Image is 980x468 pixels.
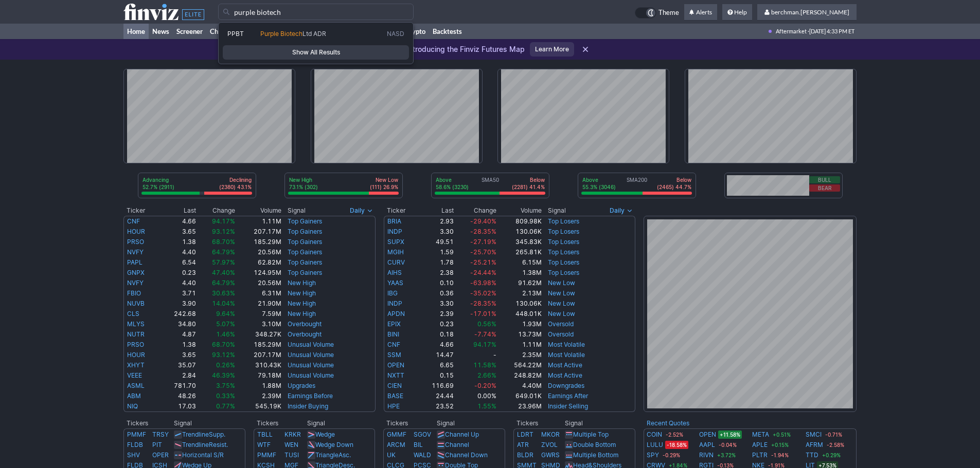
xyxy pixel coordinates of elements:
[127,351,145,359] a: HOUR
[127,258,142,266] a: PAPL
[548,361,582,369] a: Most Active
[236,288,282,298] td: 6.31M
[497,205,542,216] th: Volume
[684,4,717,21] a: Alerts
[387,299,402,307] a: INDP
[387,361,404,369] a: OPEN
[288,371,334,379] a: Unusual Volume
[288,361,334,369] a: Unusual Volume
[218,4,414,20] input: Search
[418,268,455,278] td: 2.38
[418,329,455,340] td: 0.18
[127,217,140,225] a: CNF
[387,351,401,359] a: SSM
[806,429,822,440] a: SMCI
[497,227,542,237] td: 130.06K
[236,216,282,227] td: 1.11M
[548,341,585,348] a: Most Volatile
[159,360,197,370] td: 35.07
[159,205,197,216] th: Last
[289,176,318,183] p: New High
[401,24,429,39] a: Crypto
[212,269,235,276] span: 47.40%
[757,4,857,21] a: berchman.[PERSON_NAME]
[387,269,402,276] a: AIHS
[806,450,818,460] a: TTD
[548,228,579,235] a: Top Losers
[236,247,282,257] td: 20.56M
[212,238,235,246] span: 68.70%
[127,330,145,338] a: NUTR
[338,451,351,459] span: Asc.
[497,340,542,350] td: 1.11M
[454,205,497,216] th: Change
[173,24,206,39] a: Screener
[610,205,625,216] span: Daily
[212,299,235,307] span: 14.04%
[387,289,398,297] a: IBG
[548,248,579,256] a: Top Losers
[288,299,316,307] a: New High
[236,340,282,350] td: 185.29M
[212,248,235,256] span: 64.79%
[236,237,282,247] td: 185.29M
[517,451,533,459] a: BLDR
[236,205,282,216] th: Volume
[418,360,455,370] td: 6.65
[497,288,542,298] td: 2.13M
[288,279,316,287] a: New High
[127,392,141,400] a: ABM
[470,217,496,225] span: -29.40%
[284,451,299,459] a: TUSI
[216,330,235,338] span: 1.46%
[418,309,455,319] td: 2.39
[647,429,662,440] a: COIN
[473,361,496,369] span: 11.58%
[573,451,618,459] a: Multiple Bottom
[473,341,496,348] span: 94.17%
[548,258,579,266] a: Top Losers
[497,247,542,257] td: 265.81K
[159,227,197,237] td: 3.65
[127,430,146,438] a: PMMF
[289,183,318,191] p: 73.1% (302)
[159,247,197,257] td: 4.40
[142,176,174,183] p: Advancing
[159,278,197,288] td: 4.40
[370,176,398,183] p: New Low
[387,258,405,266] a: CURV
[497,309,542,319] td: 448.01K
[288,238,322,246] a: Top Gainers
[387,320,401,328] a: EPIX
[582,176,616,183] p: Above
[517,430,533,438] a: LDRT
[454,350,497,360] td: -
[548,402,588,410] a: Insider Selling
[647,440,663,450] a: LULU
[288,310,316,317] a: New High
[389,44,525,54] p: Introducing the Finviz Futures Map
[647,419,689,427] b: Recent Quotes
[159,309,197,319] td: 242.68
[149,24,173,39] a: News
[387,248,404,256] a: MGIH
[236,257,282,268] td: 62.82M
[548,351,585,359] a: Most Volatile
[809,184,840,192] button: Bear
[159,340,197,350] td: 1.38
[288,320,322,328] a: Overbought
[236,319,282,329] td: 3.10M
[445,441,469,448] a: Channel
[497,350,542,360] td: 2.35M
[573,430,609,438] a: Multiple Top
[127,310,139,317] a: CLS
[219,183,252,191] p: (2380) 43.1%
[418,350,455,360] td: 14.47
[159,329,197,340] td: 4.87
[548,238,579,246] a: Top Losers
[159,257,197,268] td: 6.54
[257,451,276,459] a: PMMF
[284,430,301,438] a: KRKR
[607,205,635,216] button: Signals interval
[212,279,235,287] span: 64.79%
